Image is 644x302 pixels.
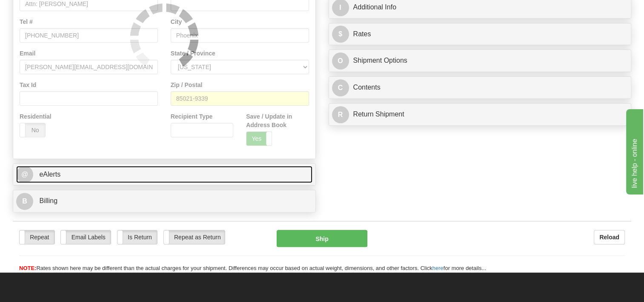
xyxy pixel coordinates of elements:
label: Is Return [117,230,157,244]
a: $Rates [332,26,628,43]
span: R [332,106,349,123]
div: Rates shown here may be different than the actual charges for your shipment. Differences may occu... [13,264,631,273]
span: $ [332,26,349,43]
a: here [432,265,444,271]
label: Repeat as Return [164,230,225,244]
iframe: chat widget [624,107,643,195]
span: Billing [39,197,57,204]
span: eAlerts [39,171,60,178]
a: RReturn Shipment [332,106,628,123]
span: B [16,193,33,210]
a: OShipment Options [332,52,628,70]
span: @ [16,166,33,183]
label: Email Labels [61,230,111,244]
div: live help - online [6,5,79,15]
button: Ship [277,230,367,247]
a: CContents [332,79,628,96]
img: loader.gif [130,3,198,72]
span: NOTE: [19,265,36,271]
span: C [332,79,349,96]
a: @ eAlerts [16,166,312,183]
button: Reload [594,230,625,244]
span: O [332,52,349,70]
b: Reload [599,234,619,241]
label: Repeat [20,230,54,244]
a: B Billing [16,192,312,210]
